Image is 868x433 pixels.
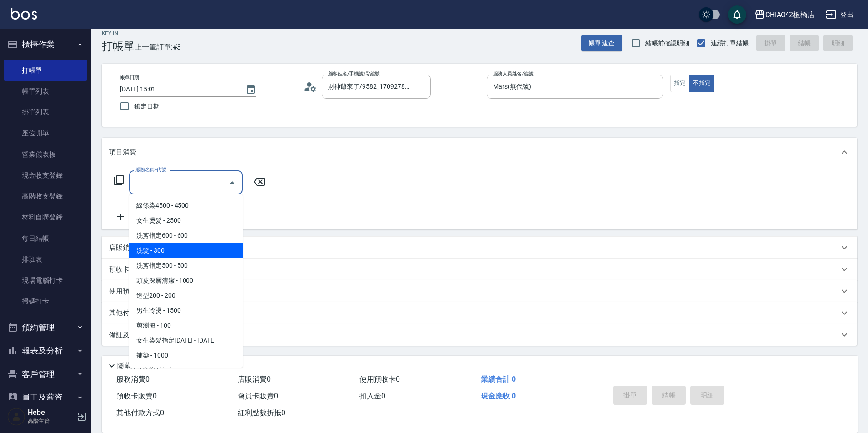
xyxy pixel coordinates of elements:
[109,243,136,253] p: 店販銷售
[4,33,87,56] button: 櫃檯作業
[359,375,400,383] span: 使用預收卡 0
[134,102,160,111] span: 鎖定日期
[102,138,857,167] div: 項目消費
[359,392,385,400] span: 扣入金 0
[7,408,25,426] img: Person
[4,339,87,363] button: 報表及分析
[129,243,243,258] span: 洗髮 - 300
[328,70,380,77] label: 顧客姓名/手機號碼/編號
[4,386,87,409] button: 員工及薪資
[129,303,243,318] span: 男生冷燙 - 1500
[4,81,87,102] a: 帳單列表
[238,375,271,383] span: 店販消費 0
[4,186,87,207] a: 高階收支登錄
[728,5,746,24] button: save
[109,308,193,318] p: 其他付款方式
[129,363,243,378] span: 男生染髮指定 - 1500
[4,144,87,165] a: 營業儀表板
[225,175,239,190] button: Close
[116,375,150,383] span: 服務消費 0
[481,375,516,383] span: 業績合計 0
[102,30,135,36] h2: Key In
[109,287,143,296] p: 使用預收卡
[129,273,243,288] span: 頭皮深層清潔 - 1000
[4,270,87,291] a: 現場電腦打卡
[4,102,87,123] a: 掛單列表
[102,324,857,346] div: 備註及來源
[581,35,622,52] button: 帳單速查
[4,316,87,339] button: 預約管理
[4,249,87,270] a: 排班表
[117,361,158,371] p: 隱藏業績明細
[238,392,278,400] span: 會員卡販賣 0
[116,408,164,417] span: 其他付款方式 0
[129,228,243,243] span: 洗剪指定600 - 600
[28,408,74,417] h5: Hebe
[11,8,37,20] img: Logo
[765,9,815,20] div: CHIAO^2板橋店
[822,6,857,23] button: 登出
[109,265,143,274] p: 預收卡販賣
[129,258,243,273] span: 洗剪指定500 - 500
[670,75,690,92] button: 指定
[4,207,87,228] a: 材料自購登錄
[129,198,243,213] span: 線條染4500 - 4500
[645,39,690,48] span: 結帳前確認明細
[493,70,533,77] label: 服務人員姓名/編號
[135,166,166,173] label: 服務名稱/代號
[129,318,243,333] span: 剪瀏海 - 100
[689,75,714,92] button: 不指定
[4,123,87,144] a: 座位開單
[120,74,139,81] label: 帳單日期
[4,60,87,81] a: 打帳單
[238,408,285,417] span: 紅利點數折抵 0
[4,363,87,386] button: 客戶管理
[116,392,157,400] span: 預收卡販賣 0
[120,82,236,97] input: YYYY/MM/DD hh:mm
[711,39,749,48] span: 連續打單結帳
[4,165,87,186] a: 現金收支登錄
[129,213,243,228] span: 女生燙髮 - 2500
[102,237,857,259] div: 店販銷售
[102,280,857,302] div: 使用預收卡
[4,228,87,249] a: 每日結帳
[102,302,857,324] div: 其他付款方式入金可用餘額: 0
[240,79,262,100] button: Choose date, selected date is 2025-10-15
[129,348,243,363] span: 補染 - 1000
[135,41,181,53] span: 上一筆訂單:#3
[102,259,857,280] div: 預收卡販賣
[751,5,819,24] button: CHIAO^2板橋店
[481,392,516,400] span: 現金應收 0
[4,291,87,312] a: 掃碼打卡
[109,148,136,157] p: 項目消費
[102,40,135,53] h3: 打帳單
[129,288,243,303] span: 造型200 - 200
[109,330,143,340] p: 備註及來源
[129,333,243,348] span: 女生染髮指定[DATE] - [DATE]
[28,417,74,425] p: 高階主管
